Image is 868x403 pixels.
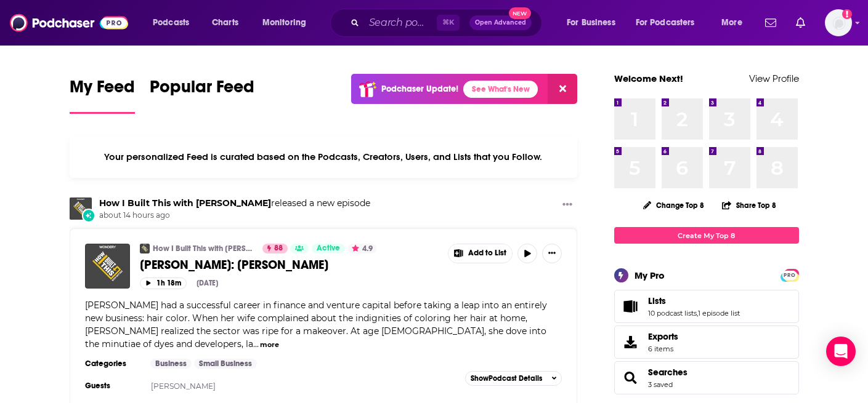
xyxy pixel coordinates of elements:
[698,309,740,317] a: 1 episode list
[475,20,526,26] span: Open Advanced
[749,73,799,84] a: View Profile
[274,242,283,255] span: 88
[721,14,742,31] span: More
[648,331,678,342] span: Exports
[437,15,460,31] span: ⌘ K
[614,361,799,394] span: Searches
[70,76,135,114] a: My Feed
[348,244,376,253] button: 4.9
[70,198,92,220] img: How I Built This with Guy Raz
[648,367,688,378] a: Searches
[342,9,554,37] div: Search podcasts, credits, & more...
[825,9,852,36] img: User Profile
[648,295,666,306] span: Lists
[826,337,856,366] div: Open Intercom Messenger
[648,309,697,317] a: 10 podcast lists
[150,359,192,369] a: Business
[619,298,643,315] a: Lists
[567,14,615,31] span: For Business
[469,15,532,30] button: Open AdvancedNew
[204,13,246,33] a: Charts
[151,381,216,391] a: [PERSON_NAME]
[82,209,95,222] div: New Episode
[721,193,777,217] button: Share Top 8
[70,136,578,178] div: Your personalized Feed is curated based on the Podcasts, Creators, Users, and Lists that you Follow.
[648,295,740,306] a: Lists
[448,244,513,263] button: Show More Button
[10,11,128,34] img: Podchaser - Follow, Share and Rate Podcasts
[144,13,205,33] button: open menu
[713,13,758,33] button: open menu
[364,13,437,33] input: Search podcasts, credits, & more...
[782,271,797,280] span: PRO
[140,244,150,253] img: How I Built This with Guy Raz
[648,380,673,389] a: 3 saved
[619,333,643,351] span: Exports
[150,76,254,114] a: Popular Feed
[825,9,852,36] button: Show profile menu
[194,359,257,369] a: Small Business
[70,76,135,105] span: My Feed
[471,374,542,383] span: Show Podcast Details
[542,244,562,263] button: Show More Button
[558,13,631,33] button: open menu
[140,257,328,273] span: [PERSON_NAME]: [PERSON_NAME]
[99,198,271,209] a: How I Built This with Guy Raz
[253,338,259,349] span: ...
[153,244,254,253] a: How I Built This with [PERSON_NAME]
[262,244,288,253] a: 88
[260,340,279,350] button: more
[140,277,187,289] button: 1h 18m
[614,73,683,84] a: Welcome Next!
[558,198,577,213] button: Show More Button
[509,7,531,19] span: New
[614,227,799,244] a: Create My Top 8
[85,300,547,349] span: [PERSON_NAME] had a successful career in finance and venture capital before taking a leap into an...
[262,14,306,31] span: Monitoring
[465,371,562,386] button: ShowPodcast Details
[614,325,799,359] a: Exports
[697,309,698,317] span: ,
[99,210,370,221] span: about 14 hours ago
[254,13,322,33] button: open menu
[636,198,712,213] button: Change Top 8
[150,76,254,105] span: Popular Feed
[842,9,852,19] svg: Add a profile image
[85,244,130,289] img: Madison Reed: Amy Errett
[381,84,458,94] p: Podchaser Update!
[791,12,810,33] a: Show notifications dropdown
[463,81,538,98] a: See What's New
[153,14,189,31] span: Podcasts
[99,198,370,209] h3: released a new episode
[212,14,238,31] span: Charts
[140,257,439,273] a: [PERSON_NAME]: [PERSON_NAME]
[635,269,665,281] div: My Pro
[197,279,218,287] div: [DATE]
[619,369,643,386] a: Searches
[468,249,506,258] span: Add to List
[648,345,678,353] span: 6 items
[85,381,140,391] h3: Guests
[636,14,695,31] span: For Podcasters
[782,270,797,279] a: PRO
[628,13,713,33] button: open menu
[760,12,781,33] a: Show notifications dropdown
[85,359,140,369] h3: Categories
[312,244,345,253] a: Active
[317,242,340,255] span: Active
[825,9,852,36] span: Logged in as systemsteam
[614,290,799,323] span: Lists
